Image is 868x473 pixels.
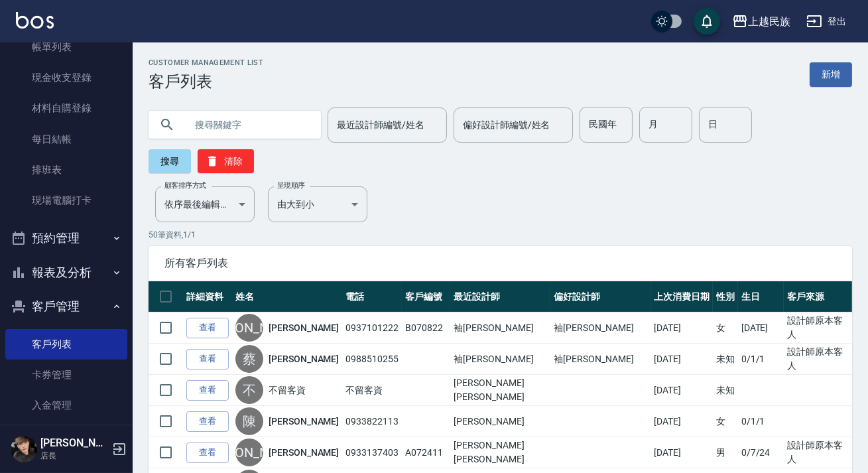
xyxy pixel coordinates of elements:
td: [PERSON_NAME][PERSON_NAME] [450,375,550,406]
td: 女 [713,406,738,437]
a: 查看 [186,380,229,401]
th: 生日 [738,281,784,312]
button: 客戶管理 [5,289,127,324]
td: [PERSON_NAME] [450,406,550,437]
p: 店長 [40,450,108,462]
td: 袖[PERSON_NAME] [550,344,651,375]
td: [DATE] [651,406,713,437]
th: 最近設計師 [450,281,550,312]
a: 卡券管理 [5,360,127,390]
div: 依序最後編輯時間 [155,186,255,222]
a: [PERSON_NAME] [269,415,339,428]
td: 設計師原本客人 [784,312,852,344]
td: 袖[PERSON_NAME] [450,312,550,344]
button: 預約管理 [5,221,127,255]
th: 姓名 [232,281,342,312]
button: save [694,8,720,34]
a: 現金收支登錄 [5,62,127,93]
a: 入金管理 [5,390,127,421]
a: 材料自購登錄 [5,93,127,123]
a: 查看 [186,349,229,370]
a: 查看 [186,442,229,463]
td: B070822 [402,312,451,344]
td: 不留客資 [342,375,402,406]
th: 客戶來源 [784,281,852,312]
td: [DATE] [651,312,713,344]
a: [PERSON_NAME] [269,352,339,366]
th: 性別 [713,281,738,312]
label: 呈現順序 [277,180,305,190]
td: 0/7/24 [738,437,784,468]
td: [DATE] [651,437,713,468]
td: 未知 [713,375,738,406]
span: 所有客戶列表 [164,257,836,270]
td: 0/1/1 [738,344,784,375]
h3: 客戶列表 [149,72,263,91]
a: 排班表 [5,155,127,185]
td: 設計師原本客人 [784,344,852,375]
div: 上越民族 [748,13,790,30]
td: 0933822113 [342,406,402,437]
a: 每日結帳 [5,124,127,155]
td: [PERSON_NAME][PERSON_NAME] [450,437,550,468]
p: 50 筆資料, 1 / 1 [149,229,852,241]
th: 詳細資料 [183,281,232,312]
td: 袖[PERSON_NAME] [450,344,550,375]
img: Logo [16,12,54,29]
a: [PERSON_NAME] [269,321,339,334]
td: 設計師原本客人 [784,437,852,468]
button: 搜尋 [149,149,191,173]
th: 偏好設計師 [550,281,651,312]
th: 客戶編號 [402,281,451,312]
a: 客戶列表 [5,329,127,360]
div: 蔡 [235,345,263,373]
th: 電話 [342,281,402,312]
h5: [PERSON_NAME] [40,437,108,450]
td: 0/1/1 [738,406,784,437]
a: 新增 [810,62,852,87]
div: [PERSON_NAME] [235,314,263,342]
a: 不留客資 [269,383,306,397]
h2: Customer Management List [149,58,263,67]
td: 0988510255 [342,344,402,375]
a: [PERSON_NAME] [269,446,339,459]
label: 顧客排序方式 [164,180,206,190]
img: Person [11,436,37,462]
td: 0937101222 [342,312,402,344]
td: [DATE] [651,344,713,375]
div: 陳 [235,407,263,435]
a: 帳單列表 [5,32,127,62]
button: 上越民族 [727,8,796,35]
td: [DATE] [738,312,784,344]
button: 報表及分析 [5,255,127,290]
td: 男 [713,437,738,468]
input: 搜尋關鍵字 [186,107,310,143]
td: 未知 [713,344,738,375]
a: 現場電腦打卡 [5,185,127,216]
a: 查看 [186,411,229,432]
a: 查看 [186,318,229,338]
td: A072411 [402,437,451,468]
td: 0933137403 [342,437,402,468]
th: 上次消費日期 [651,281,713,312]
td: 袖[PERSON_NAME] [550,312,651,344]
td: [DATE] [651,375,713,406]
button: 登出 [801,9,852,34]
td: 女 [713,312,738,344]
div: 由大到小 [268,186,367,222]
div: 不 [235,376,263,404]
div: [PERSON_NAME] [235,439,263,466]
button: 清除 [198,149,254,173]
